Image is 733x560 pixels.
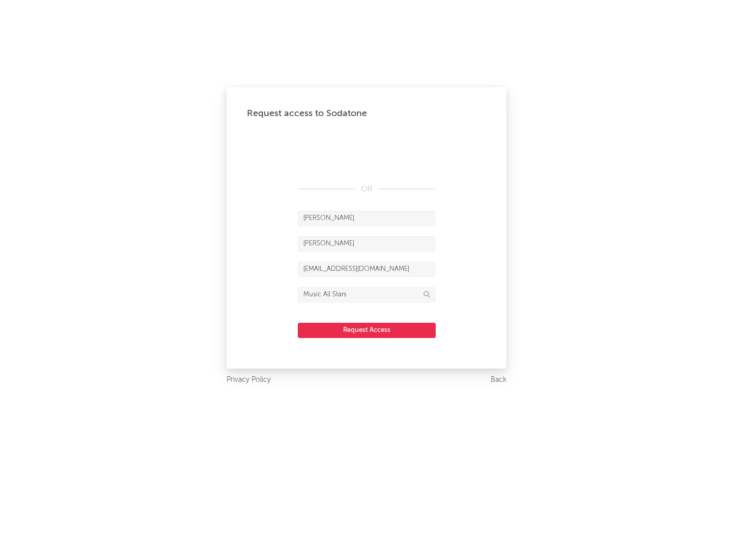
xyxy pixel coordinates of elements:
input: First Name [298,211,435,226]
div: Request access to Sodatone [247,107,486,120]
a: Privacy Policy [227,374,271,386]
input: Email [298,262,435,277]
input: Last Name [298,236,435,251]
a: Back [491,374,506,386]
input: Division [298,287,435,302]
button: Request Access [298,323,436,338]
div: OR [298,183,435,195]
